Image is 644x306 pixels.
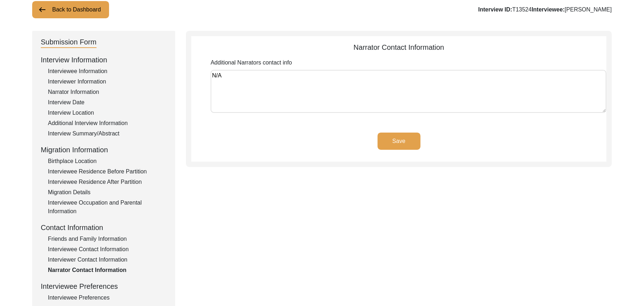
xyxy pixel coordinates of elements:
div: Interviewee Residence Before Partition [48,167,167,176]
div: Narrator Contact Information [48,266,167,274]
div: Submission Form [41,37,97,48]
div: Interviewee Occupation and Parental Information [48,199,167,216]
div: Interviewee Preferences [41,281,167,292]
b: Interviewee: [532,6,565,13]
div: T13524 [PERSON_NAME] [478,5,612,14]
img: arrow-left.png [38,5,46,14]
div: Birthplace Location [48,157,167,166]
div: Interview Date [48,98,167,107]
div: Interviewee Information [48,67,167,76]
div: Interviewer Contact Information [48,255,167,264]
button: Save [378,133,421,150]
div: Interview Summary/Abstract [48,129,167,138]
div: Interview Location [48,109,167,117]
div: Contact Information [41,222,167,233]
div: Narrator Contact Information [191,42,606,53]
div: Friends and Family Information [48,235,167,243]
div: Migration Details [48,188,167,197]
div: Interviewee Residence After Partition [48,178,167,186]
div: Interviewee Preferences [48,293,167,302]
div: Narrator Information [48,88,167,96]
div: Migration Information [41,144,167,155]
div: Interviewer Information [48,77,167,86]
b: Interview ID: [478,6,512,13]
div: Additional Interview Information [48,119,167,128]
div: Interview Information [41,54,167,65]
div: Interviewee Contact Information [48,245,167,254]
label: Additional Narrators contact info [211,58,292,67]
button: Back to Dashboard [32,1,109,18]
